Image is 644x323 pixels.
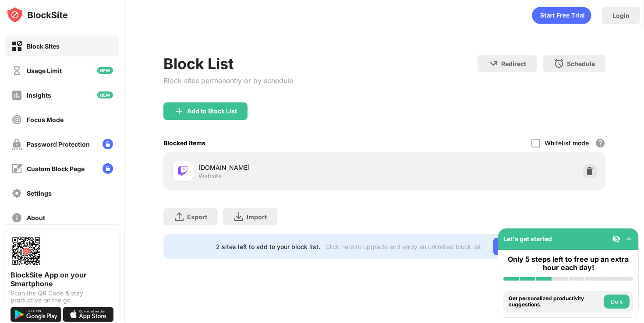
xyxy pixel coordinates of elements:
[27,190,52,197] div: Settings
[11,41,22,52] img: block-on.svg
[326,243,483,250] div: Click here to upgrade and enjoy an unlimited block list.
[198,163,384,172] div: [DOMAIN_NAME]
[187,108,237,115] div: Add to Block List
[27,165,85,172] div: Custom Block Page
[11,90,22,101] img: insights-off.svg
[97,67,113,74] img: new-icon.svg
[27,214,45,221] div: About
[11,65,22,76] img: time-usage-off.svg
[503,255,633,272] div: Only 5 steps left to free up an extra hour each day!
[97,91,113,98] img: new-icon.svg
[503,235,552,242] div: Let's get started
[11,307,61,322] img: get-it-on-google-play.svg
[532,7,591,24] div: animation
[501,60,526,67] div: Redirect
[604,295,630,309] button: Do it
[187,213,207,221] div: Export
[493,238,553,255] div: Go Unlimited
[612,12,630,19] div: Login
[27,67,62,74] div: Usage Limit
[247,213,267,221] div: Import
[27,140,90,148] div: Password Protection
[11,270,114,288] div: BlockSite App on your Smartphone
[198,172,222,180] div: Website
[27,42,60,50] div: Block Sites
[11,235,42,267] img: options-page-qr-code.png
[103,163,113,174] img: lock-menu.svg
[11,163,22,174] img: customize-block-page-off.svg
[509,295,602,308] div: Get personalized productivity suggestions
[27,91,51,99] div: Insights
[63,307,114,322] img: download-on-the-app-store.svg
[11,188,22,199] img: settings-off.svg
[163,139,205,147] div: Blocked Items
[163,55,293,73] div: Block List
[103,139,113,149] img: lock-menu.svg
[11,114,22,125] img: focus-off.svg
[216,243,320,250] div: 2 sites left to add to your block list.
[27,116,64,123] div: Focus Mode
[11,212,22,223] img: about-off.svg
[612,235,621,243] img: eye-not-visible.svg
[11,290,114,304] div: Scan the QR Code & stay productive on the go
[11,139,22,150] img: password-protection-off.svg
[545,139,589,147] div: Whitelist mode
[567,60,595,67] div: Schedule
[177,166,188,176] img: favicons
[6,6,68,24] img: logo-blocksite.svg
[624,235,633,243] img: omni-setup-toggle.svg
[163,76,293,85] div: Block sites permanently or by schedule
